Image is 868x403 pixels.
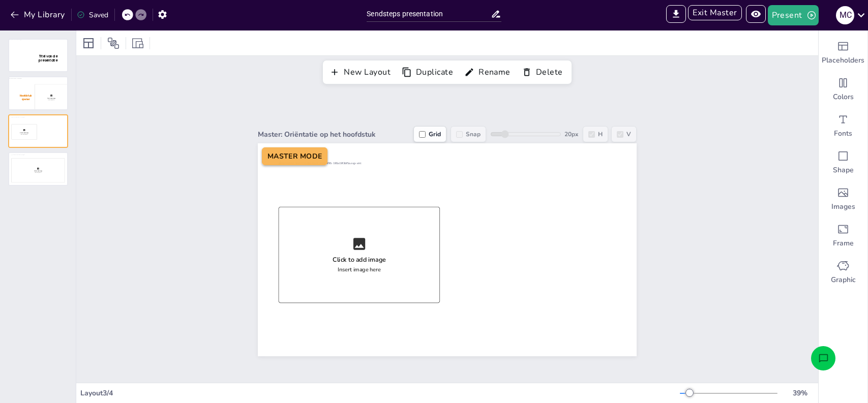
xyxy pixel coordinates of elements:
span: Frame [833,238,854,249]
span: Export to PowerPoint [666,5,686,25]
input: Insert title [367,7,491,21]
span: Shape [833,165,854,175]
span: 20 px [564,130,579,139]
span: Graphic [831,275,856,285]
button: M C [836,5,854,25]
label: Snap [451,126,486,142]
button: Delete [519,64,567,81]
div: 39 % [788,388,812,398]
button: Duplicate [399,64,458,81]
div: Resize presentation [130,35,145,51]
label: V [611,126,637,142]
div: Layout [80,35,97,51]
div: Saved [77,10,108,20]
div: Insert image here [338,266,381,273]
div: Master: Oriëntatie op het hoofdstuk [258,129,413,140]
div: Images [819,181,867,218]
button: Rename [462,64,515,81]
button: My Library [8,7,69,23]
span: Position [107,37,119,49]
div: Colors [819,71,867,108]
button: Open assistant chat [811,346,835,370]
button: Exit Master [688,5,741,20]
span: Exit Master Mode [688,5,745,25]
div: Frame [819,218,867,254]
div: Fonts [819,108,867,144]
div: Click to add image [333,255,386,265]
div: Placeholders [819,35,867,71]
div: Graphic [819,254,867,291]
div: M C [836,6,854,24]
span: Preview Presentation [746,5,768,25]
button: New Layout [327,64,395,81]
label: H [583,126,608,142]
span: Placeholders [822,55,864,66]
input: Grid [419,131,426,138]
input: H [588,131,595,138]
span: Colors [833,92,854,102]
button: Present [768,5,819,25]
span: Kijkvraag [471,236,517,250]
input: V [617,131,623,138]
input: Snap [456,131,463,138]
span: Fonts [834,129,852,139]
label: Grid [413,126,446,142]
div: Shape [819,144,867,181]
span: Images [831,202,855,212]
div: Layout 3 / 4 [80,388,680,398]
